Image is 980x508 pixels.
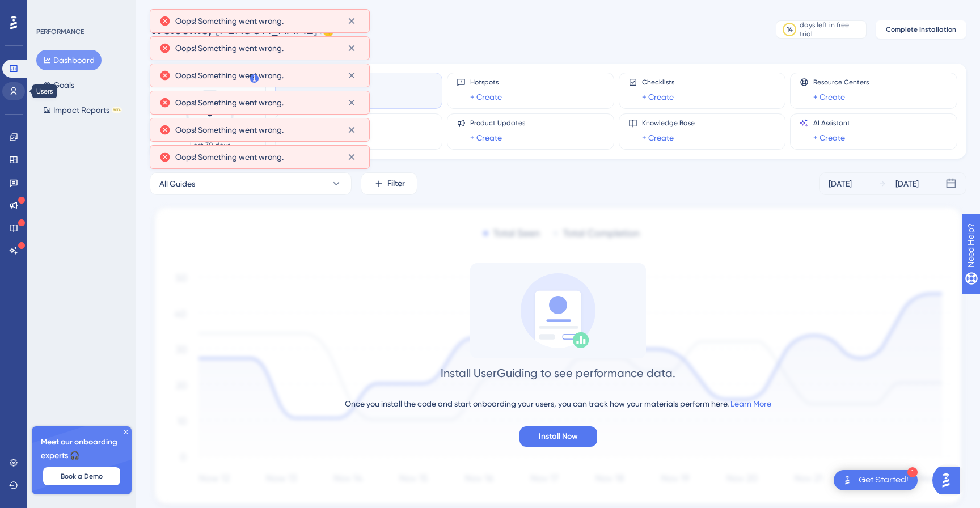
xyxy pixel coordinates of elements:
span: Oops! Something went wrong. [175,150,284,164]
span: Hotspots [470,78,502,87]
div: 1 [907,467,918,477]
a: + Create [470,131,502,145]
div: Once you install the code and start onboarding your users, you can track how your materials perfo... [345,397,771,410]
span: Product Updates [470,118,525,128]
button: Impact ReportsBETA [36,100,129,120]
span: Install Now [539,430,578,443]
div: days left in free trial [800,20,863,39]
div: [DATE] [895,177,919,190]
button: Dashboard [36,50,102,70]
a: Learn More [730,399,771,408]
button: Complete Installation [876,20,966,39]
span: Book a Demo [61,472,103,481]
a: + Create [813,90,845,104]
span: Oops! Something went wrong. [175,41,284,55]
span: AI Assistant [813,118,850,128]
div: PERFORMANCE [36,27,84,36]
span: Resource Centers [813,78,869,87]
div: [DATE] [829,177,852,190]
div: Get Started! [859,474,909,486]
img: launcher-image-alternative-text [840,473,854,487]
span: Knowledge Base [642,118,695,128]
span: Oops! Something went wrong. [175,69,284,82]
a: + Create [642,90,674,104]
span: Need Help? [27,3,71,16]
div: BETA [112,107,122,113]
span: Meet our onboarding experts 🎧 [41,435,122,463]
button: All Guides [150,172,352,195]
button: Book a Demo [43,467,120,485]
span: Oops! Something went wrong. [175,123,284,137]
span: Checklists [642,78,674,87]
div: Install UserGuiding to see performance data. [441,365,675,381]
span: Filter [387,177,405,190]
span: Oops! Something went wrong. [175,14,284,28]
button: Filter [361,172,417,195]
a: + Create [470,90,502,104]
a: + Create [642,131,674,145]
span: Oops! Something went wrong. [175,96,284,109]
span: All Guides [159,177,195,190]
button: Goals [36,75,81,95]
iframe: UserGuiding AI Assistant Launcher [932,463,966,497]
button: Install Now [519,426,597,447]
div: 14 [787,25,793,34]
a: + Create [813,131,845,145]
div: Open Get Started! checklist, remaining modules: 1 [834,470,918,490]
span: Complete Installation [886,25,956,34]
